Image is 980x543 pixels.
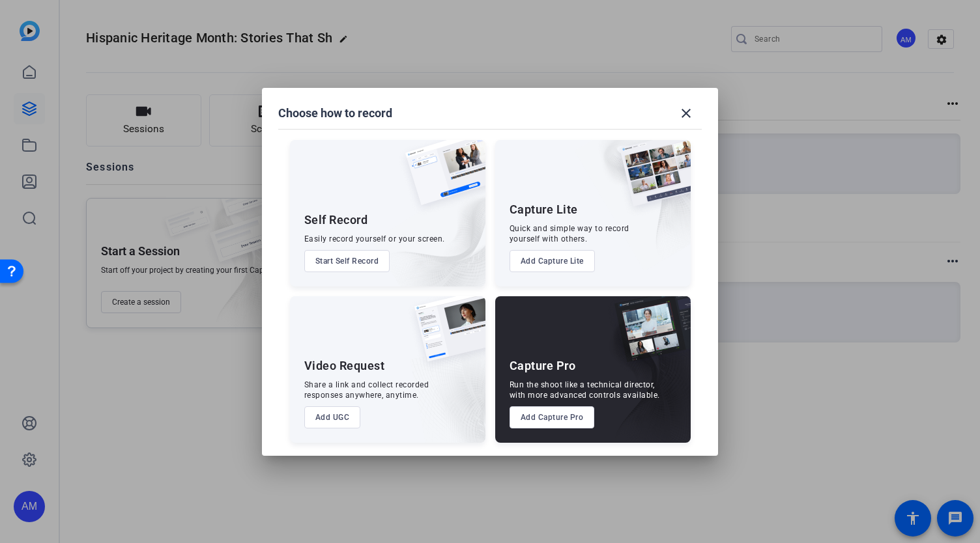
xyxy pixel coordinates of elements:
[610,140,691,219] img: capture-lite.png
[510,406,595,428] button: Add Capture Pro
[304,358,385,374] div: Video Request
[304,250,390,272] button: Start Self Record
[372,168,485,286] img: embarkstudio-self-record.png
[304,212,368,228] div: Self Record
[510,358,576,374] div: Capture Pro
[405,296,485,375] img: ugc-content.png
[574,140,691,270] img: embarkstudio-capture-lite.png
[396,140,485,218] img: self-record.png
[304,406,361,428] button: Add UGC
[678,105,694,121] mat-icon: close
[594,313,691,443] img: embarkstudio-capture-pro.png
[605,296,691,376] img: capture-pro.png
[510,250,595,272] button: Add Capture Lite
[510,202,578,217] div: Capture Lite
[410,337,485,443] img: embarkstudio-ugc-content.png
[510,223,629,244] div: Quick and simple way to record yourself with others.
[304,380,429,400] div: Share a link and collect recorded responses anywhere, anytime.
[278,105,392,121] h1: Choose how to record
[304,234,445,244] div: Easily record yourself or your screen.
[510,380,660,400] div: Run the shoot like a technical director, with more advanced controls available.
